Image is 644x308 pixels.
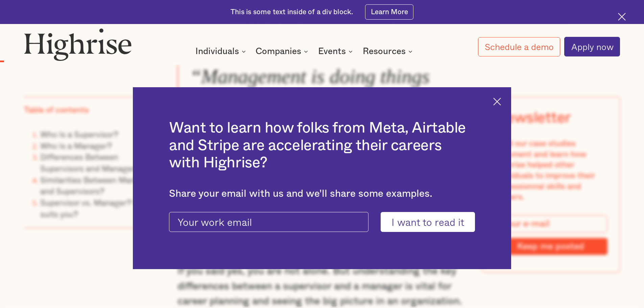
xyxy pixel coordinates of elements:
[169,119,475,172] h2: Want to learn how folks from Meta, Airtable and Stripe are accelerating their careers with Highrise?
[256,47,310,55] div: Companies
[169,212,368,232] input: Your work email
[169,212,475,232] form: current-ascender-blog-article-modal-form
[365,4,413,20] a: Learn More
[318,47,355,55] div: Events
[363,47,414,55] div: Resources
[195,47,239,55] div: Individuals
[493,98,501,105] img: Cross icon
[618,13,626,21] img: Cross icon
[231,7,353,17] div: This is some text inside of a div block.
[318,47,346,55] div: Events
[195,47,248,55] div: Individuals
[363,47,406,55] div: Resources
[478,37,560,56] a: Schedule a demo
[381,212,475,232] input: I want to read it
[169,188,475,200] div: Share your email with us and we'll share some examples.
[24,28,132,61] img: Highrise logo
[256,47,301,55] div: Companies
[564,37,620,56] a: Apply now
